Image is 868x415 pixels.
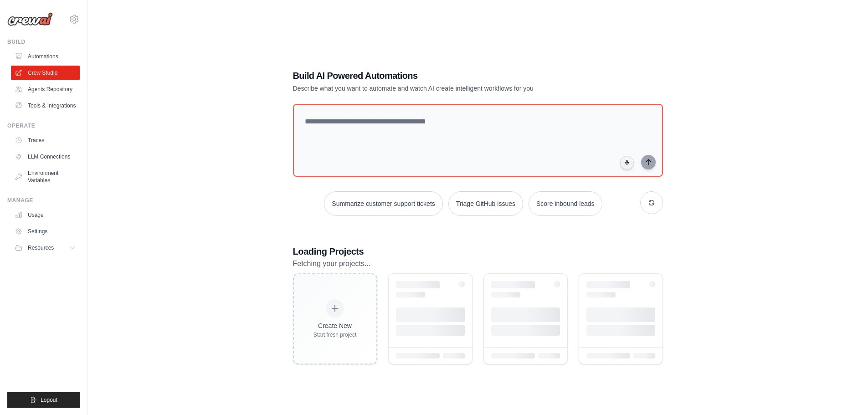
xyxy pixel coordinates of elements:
[7,197,80,204] div: Manage
[11,82,80,97] a: Agents Repository
[11,241,80,255] button: Resources
[11,66,80,80] a: Crew Studio
[7,392,80,408] button: Logout
[7,12,53,26] img: Logo
[7,38,80,46] div: Build
[448,191,523,216] button: Triage GitHub issues
[41,396,57,404] span: Logout
[11,49,80,64] a: Automations
[11,133,80,148] a: Traces
[11,98,80,113] a: Tools & Integrations
[313,321,357,330] div: Create New
[11,149,80,164] a: LLM Connections
[324,191,442,216] button: Summarize customer support tickets
[640,191,663,214] button: Get new suggestions
[28,244,54,251] span: Resources
[11,208,80,222] a: Usage
[11,224,80,239] a: Settings
[293,245,663,258] h3: Loading Projects
[293,69,599,82] h1: Build AI Powered Automations
[293,84,599,93] p: Describe what you want to automate and watch AI create intelligent workflows for you
[313,331,357,338] div: Start fresh project
[529,191,602,216] button: Score inbound leads
[11,166,80,188] a: Environment Variables
[7,122,80,129] div: Operate
[293,258,663,270] p: Fetching your projects...
[620,156,634,169] button: Click to speak your automation idea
